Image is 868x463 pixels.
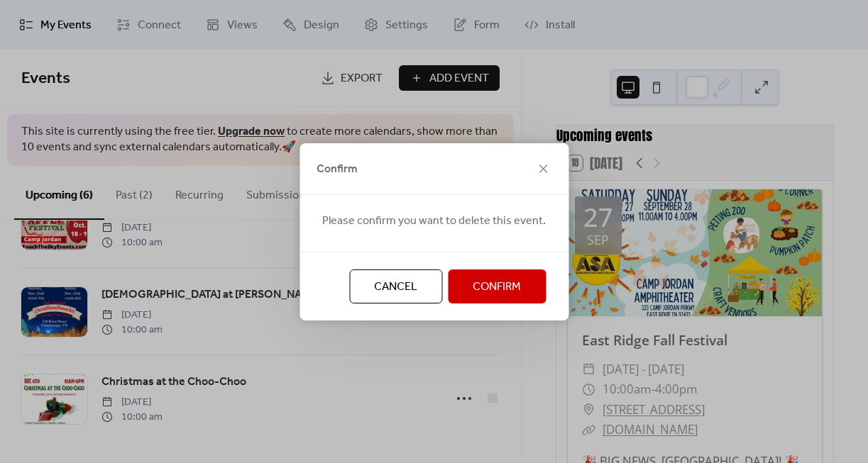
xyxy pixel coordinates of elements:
span: Cancel [374,279,417,296]
span: Confirm [473,279,521,296]
button: Cancel [349,269,442,303]
span: Please confirm you want to delete this event. [322,213,546,230]
button: Confirm [448,269,546,303]
span: Confirm [317,161,358,178]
